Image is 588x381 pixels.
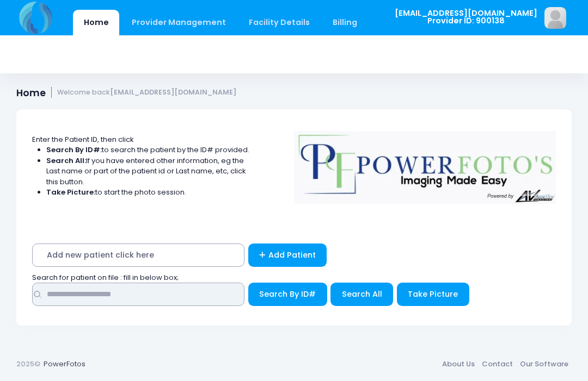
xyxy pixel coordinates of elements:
[330,283,393,306] button: Search All
[370,10,412,35] a: Staff
[322,10,368,35] a: Billing
[342,289,382,299] span: Search All
[248,283,327,306] button: Search By ID#
[44,359,85,369] a: PowerFotos
[57,89,236,97] small: Welcome back
[73,10,119,35] a: Home
[438,354,478,374] a: About Us
[110,88,236,97] strong: [EMAIL_ADDRESS][DOMAIN_NAME]
[46,187,250,198] li: to start the photo session.
[408,289,458,299] span: Take Picture
[16,87,236,98] h1: Home
[259,289,316,299] span: Search By ID#
[516,354,572,374] a: Our Software
[397,283,469,306] button: Take Picture
[46,155,86,166] strong: Search All:
[32,134,134,145] span: Enter the Patient ID, then click
[46,145,250,155] li: to search the patient by the ID# provided.
[248,243,327,267] a: Add Patient
[395,9,537,25] span: [EMAIL_ADDRESS][DOMAIN_NAME] Provider ID: 900138
[46,187,95,197] strong: Take Picture:
[32,243,244,267] span: Add new patient click here
[32,272,179,283] span: Search for patient on file : fill in below box;
[478,354,516,374] a: Contact
[16,359,40,369] span: 2025©
[46,155,250,188] li: If you have entered other information, eg the Last name or part of the patient id or Last name, e...
[544,7,566,29] img: image
[238,10,321,35] a: Facility Details
[46,145,102,155] strong: Search By ID#:
[289,123,561,204] img: Logo
[121,10,236,35] a: Provider Management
